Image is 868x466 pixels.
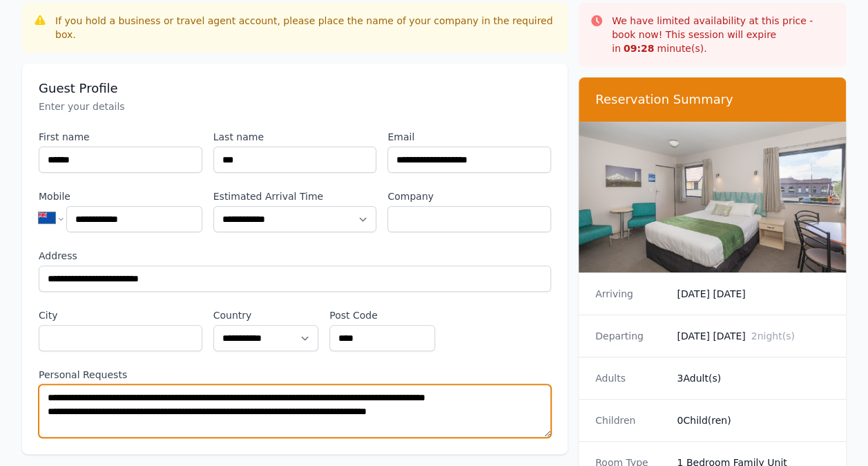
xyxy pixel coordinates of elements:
dd: 0 Child(ren) [677,413,829,427]
label: Estimated Arrival Time [213,189,377,203]
img: 1 Bedroom Family Unit [579,122,846,272]
label: Address [39,249,551,263]
label: Last name [213,130,377,144]
label: Personal Requests [39,368,551,382]
p: Enter your details [39,100,551,113]
label: City [39,308,202,322]
label: Company [387,189,551,203]
dd: [DATE] [DATE] [677,329,829,343]
label: Country [213,308,318,322]
label: Mobile [39,189,202,203]
h3: Guest Profile [39,80,551,97]
dt: Adults [595,371,666,385]
label: Email [387,130,551,144]
dt: Arriving [595,287,666,301]
p: We have limited availability at this price - book now! This session will expire in minute(s). [612,14,835,55]
dd: 3 Adult(s) [677,371,829,385]
dd: [DATE] [DATE] [677,287,829,301]
dt: Children [595,413,666,427]
dt: Departing [595,329,666,343]
span: 2 night(s) [751,330,794,342]
label: Post Code [329,308,434,322]
h3: Reservation Summary [595,91,829,108]
label: First name [39,130,202,144]
strong: 09 : 28 [624,43,655,54]
div: If you hold a business or travel agent account, please place the name of your company in the requ... [55,14,557,41]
